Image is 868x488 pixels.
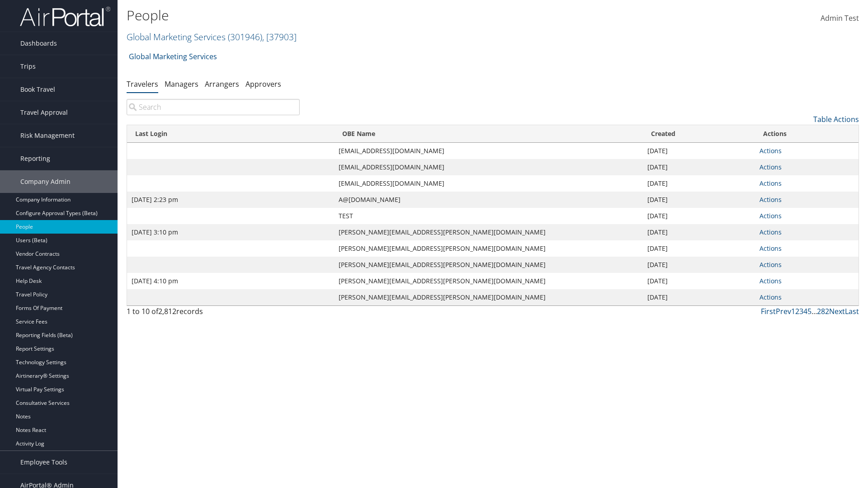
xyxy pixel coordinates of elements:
[20,6,110,27] img: airportal-logo.png
[334,240,643,257] td: [PERSON_NAME][EMAIL_ADDRESS][PERSON_NAME][DOMAIN_NAME]
[334,224,643,240] td: [PERSON_NAME][EMAIL_ADDRESS][PERSON_NAME][DOMAIN_NAME]
[334,125,643,143] th: OBE Name: activate to sort column ascending
[759,146,782,155] a: Actions
[334,159,643,175] td: [EMAIL_ADDRESS][DOMAIN_NAME]
[759,260,782,269] a: Actions
[817,306,829,316] a: 282
[158,306,176,316] span: 2,812
[334,208,643,224] td: TEST
[807,306,811,316] a: 5
[643,240,755,257] td: [DATE]
[643,125,755,143] th: Created: activate to sort column ascending
[811,306,817,316] span: …
[643,143,755,159] td: [DATE]
[821,5,859,33] a: Admin Test
[127,79,158,89] a: Travelers
[127,273,334,289] td: [DATE] 4:10 pm
[776,306,791,316] a: Prev
[759,293,782,301] a: Actions
[643,159,755,175] td: [DATE]
[755,125,859,143] th: Actions
[813,114,859,124] a: Table Actions
[129,47,217,66] a: Global Marketing Services
[829,306,845,316] a: Next
[20,32,57,55] span: Dashboards
[205,79,239,89] a: Arrangers
[643,224,755,240] td: [DATE]
[127,306,300,321] div: 1 to 10 of records
[165,79,198,89] a: Managers
[795,306,799,316] a: 2
[759,195,782,204] a: Actions
[759,228,782,236] a: Actions
[245,79,281,89] a: Approvers
[127,6,615,25] h1: People
[228,31,262,43] span: ( 301946 )
[759,277,782,285] a: Actions
[643,175,755,192] td: [DATE]
[761,306,776,316] a: First
[643,289,755,305] td: [DATE]
[759,211,782,220] a: Actions
[791,306,795,316] a: 1
[20,101,68,124] span: Travel Approval
[20,170,71,193] span: Company Admin
[643,192,755,208] td: [DATE]
[127,192,334,208] td: [DATE] 2:23 pm
[821,13,859,23] span: Admin Test
[20,451,67,474] span: Employee Tools
[803,306,807,316] a: 4
[759,244,782,253] a: Actions
[127,99,300,115] input: Search
[334,289,643,305] td: [PERSON_NAME][EMAIL_ADDRESS][PERSON_NAME][DOMAIN_NAME]
[20,78,55,101] span: Book Travel
[20,124,75,147] span: Risk Management
[643,208,755,224] td: [DATE]
[127,224,334,240] td: [DATE] 3:10 pm
[759,179,782,188] a: Actions
[334,273,643,289] td: [PERSON_NAME][EMAIL_ADDRESS][PERSON_NAME][DOMAIN_NAME]
[845,306,859,316] a: Last
[643,273,755,289] td: [DATE]
[127,125,334,143] th: Last Login: activate to sort column ascending
[759,163,782,171] a: Actions
[20,55,36,78] span: Trips
[262,31,297,43] span: , [ 37903 ]
[334,143,643,159] td: [EMAIL_ADDRESS][DOMAIN_NAME]
[334,257,643,273] td: [PERSON_NAME][EMAIL_ADDRESS][PERSON_NAME][DOMAIN_NAME]
[799,306,803,316] a: 3
[334,192,643,208] td: A@[DOMAIN_NAME]
[20,147,50,170] span: Reporting
[643,257,755,273] td: [DATE]
[334,175,643,192] td: [EMAIL_ADDRESS][DOMAIN_NAME]
[127,31,297,43] a: Global Marketing Services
